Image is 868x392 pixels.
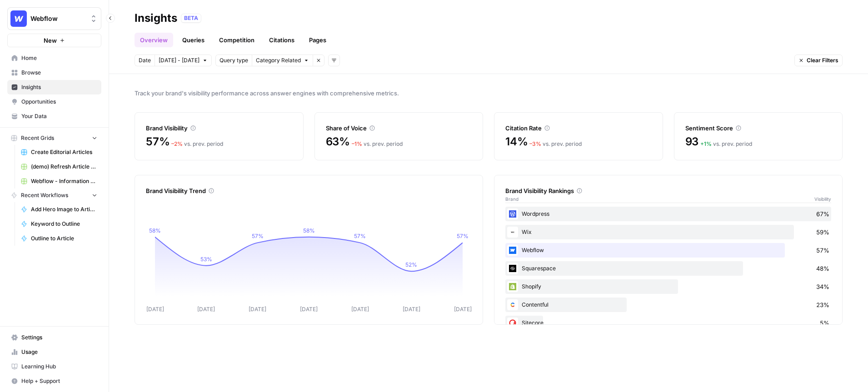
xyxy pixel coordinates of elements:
[21,362,97,371] span: Learning Hub
[505,195,519,203] span: Brand
[7,65,101,80] a: Browse
[7,374,101,388] button: Help + Support
[17,145,101,159] a: Create Editorial Articles
[21,69,97,77] span: Browse
[7,345,101,359] a: Usage
[21,348,97,356] span: Usage
[505,186,831,195] div: Brand Visibility Rankings
[505,279,831,294] div: Shopify
[21,98,97,106] span: Opportunities
[252,233,264,239] tspan: 57%
[149,227,161,234] tspan: 58%
[505,207,831,221] div: Wordpress
[300,306,318,313] tspan: [DATE]
[326,124,472,133] div: Share of Voice
[685,134,699,149] span: 93
[171,140,183,147] span: – 2 %
[31,234,97,243] span: Outline to Article
[7,7,101,30] button: Workspace: Webflow
[219,56,248,65] span: Query type
[31,220,97,228] span: Keyword to Outline
[507,263,518,274] img: onsbemoa9sjln5gpq3z6gl4wfdvr
[816,209,829,218] span: 67%
[21,191,68,199] span: Recent Workflows
[7,359,101,374] a: Learning Hub
[807,56,838,65] span: Clear Filters
[17,159,101,174] a: (demo) Refresh Article Content & Analysis
[529,140,582,148] div: vs. prev. period
[816,282,829,291] span: 34%
[44,36,57,45] span: New
[505,298,831,312] div: Contentful
[700,140,752,148] div: vs. prev. period
[264,33,300,47] a: Citations
[21,54,97,62] span: Home
[21,112,97,120] span: Your Data
[685,124,832,133] div: Sentiment Score
[7,109,101,124] a: Your Data
[507,245,518,256] img: a1pu3e9a4sjoov2n4mw66knzy8l8
[135,33,173,47] a: Overview
[17,202,101,217] a: Add Hero Image to Article
[146,124,292,133] div: Brand Visibility
[529,140,541,147] span: – 3 %
[10,10,27,27] img: Webflow Logo
[505,243,831,258] div: Webflow
[816,300,829,309] span: 23%
[31,177,97,185] span: Webflow - Information Article -[PERSON_NAME] (Demo)
[214,33,260,47] a: Competition
[507,208,518,219] img: 22xsrp1vvxnaoilgdb3s3rw3scik
[30,14,85,23] span: Webflow
[814,195,831,203] span: Visibility
[155,55,212,66] button: [DATE] - [DATE]
[31,163,97,171] span: (demo) Refresh Article Content & Analysis
[816,264,829,273] span: 48%
[135,11,177,25] div: Insights
[304,33,332,47] a: Pages
[31,205,97,213] span: Add Hero Image to Article
[505,225,831,239] div: Wix
[17,217,101,231] a: Keyword to Outline
[7,51,101,65] a: Home
[507,318,518,328] img: nkwbr8leobsn7sltvelb09papgu0
[249,306,266,313] tspan: [DATE]
[351,306,369,313] tspan: [DATE]
[457,233,469,239] tspan: 57%
[507,299,518,310] img: 2ud796hvc3gw7qwjscn75txc5abr
[200,256,212,263] tspan: 53%
[700,140,712,147] span: + 1 %
[454,306,472,313] tspan: [DATE]
[7,80,101,94] a: Insights
[21,333,97,342] span: Settings
[171,140,223,148] div: vs. prev. period
[505,316,831,330] div: Sitecore
[816,246,829,255] span: 57%
[135,89,843,98] span: Track your brand's visibility performance across answer engines with comprehensive metrics.
[7,131,101,145] button: Recent Grids
[159,56,200,65] span: [DATE] - [DATE]
[31,148,97,156] span: Create Editorial Articles
[7,34,101,47] button: New
[507,227,518,238] img: i4x52ilb2nzb0yhdjpwfqj6p8htt
[181,14,201,23] div: BETA
[139,56,151,65] span: Date
[507,281,518,292] img: wrtrwb713zz0l631c70900pxqvqh
[21,134,54,142] span: Recent Grids
[146,134,170,149] span: 57%
[405,261,417,268] tspan: 52%
[794,55,843,66] button: Clear Filters
[505,124,652,133] div: Citation Rate
[352,140,403,148] div: vs. prev. period
[146,306,164,313] tspan: [DATE]
[352,140,362,147] span: – 1 %
[7,189,101,202] button: Recent Workflows
[256,56,301,65] span: Category Related
[146,186,472,195] div: Brand Visibility Trend
[17,231,101,246] a: Outline to Article
[354,233,366,239] tspan: 57%
[21,83,97,91] span: Insights
[816,228,829,237] span: 59%
[177,33,210,47] a: Queries
[7,330,101,345] a: Settings
[17,174,101,189] a: Webflow - Information Article -[PERSON_NAME] (Demo)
